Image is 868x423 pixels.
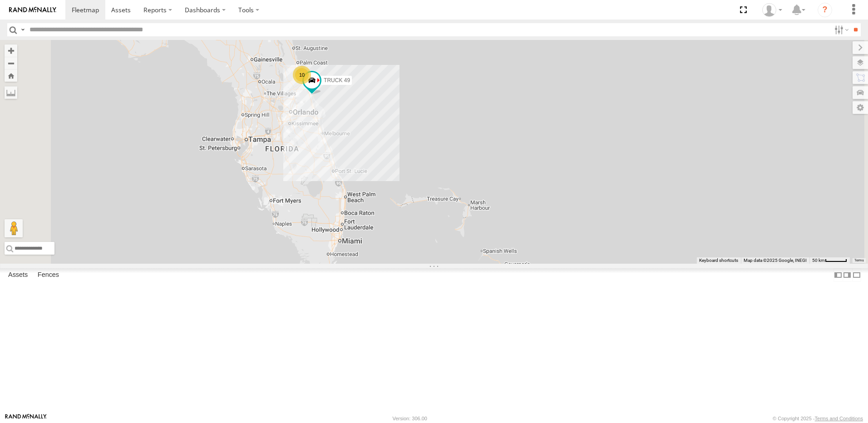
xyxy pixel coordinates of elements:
[833,268,843,281] label: Dock Summary Table to the Left
[831,23,850,36] label: Search Filter Options
[773,416,863,421] div: © Copyright 2025 -
[854,259,864,262] a: Terms
[5,69,17,82] button: Zoom Home
[5,219,23,237] button: Drag Pegman onto the map to open Street View
[19,23,26,36] label: Search Query
[293,66,311,84] div: 10
[324,77,350,84] span: TRUCK 49
[744,258,807,263] span: Map data ©2025 Google, INEGI
[812,258,825,263] span: 50 km
[809,257,850,264] button: Map Scale: 50 km per 45 pixels
[5,57,17,69] button: Zoom out
[4,269,32,281] label: Assets
[699,257,738,264] button: Keyboard shortcuts
[759,3,785,17] div: Thomas Crowe
[5,414,47,423] a: Visit our Website
[815,416,863,421] a: Terms and Conditions
[843,268,852,281] label: Dock Summary Table to the Right
[852,268,861,281] label: Hide Summary Table
[9,7,56,13] img: rand-logo.svg
[5,86,17,99] label: Measure
[818,3,832,17] i: ?
[853,101,868,114] label: Map Settings
[393,416,427,421] div: Version: 306.00
[5,44,17,57] button: Zoom in
[33,269,64,281] label: Fences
